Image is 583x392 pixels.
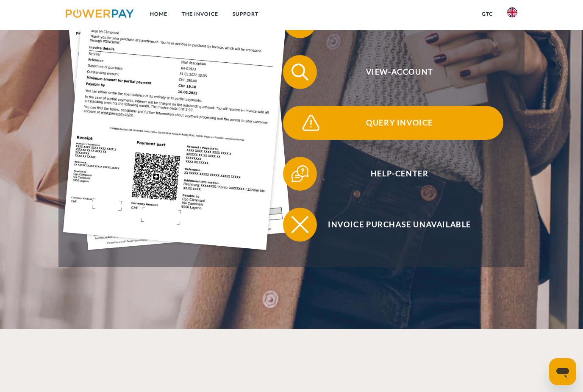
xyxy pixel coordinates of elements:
iframe: Button to launch messaging window [549,358,576,385]
img: qb_help.svg [289,163,311,184]
button: View-Account [283,55,503,89]
a: Home [143,6,175,22]
button: Query Invoice [283,106,503,140]
a: Support [225,6,266,22]
span: Invoice purchase unavailable [296,208,503,242]
span: Query Invoice [296,106,503,140]
button: Help-Center [283,157,503,191]
img: qb_close.svg [289,214,311,235]
a: THE INVOICE [175,6,225,22]
span: View-Account [296,55,503,89]
a: GTC [475,6,500,22]
img: qb_warning.svg [300,112,322,133]
span: Help-Center [296,157,503,191]
img: qb_search.svg [289,61,311,83]
button: Invoice purchase unavailable [283,208,503,242]
img: en [507,7,517,17]
button: Received a reminder? [283,4,503,38]
img: logo-powerpay.svg [66,9,134,18]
